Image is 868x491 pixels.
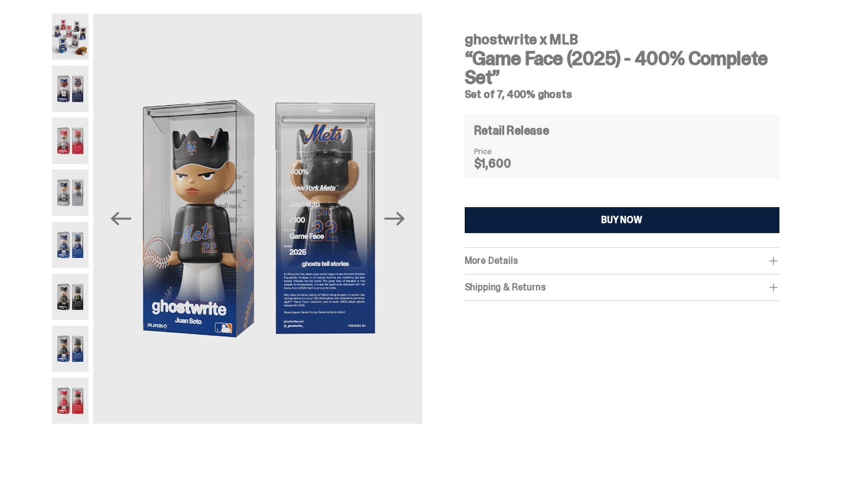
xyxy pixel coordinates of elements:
button: BUY NOW [465,207,779,233]
img: 03-ghostwrite-mlb-game-face-complete-set-bryce-harper.png [52,117,89,163]
div: Shipping & Returns [465,281,779,293]
h5: Set of 7, 400% ghosts [465,89,779,100]
h4: Retail Release [474,125,549,136]
img: 04-ghostwrite-mlb-game-face-complete-set-aaron-judge.png [52,169,89,215]
img: 08-ghostwrite-mlb-game-face-complete-set-mike-trout.png [52,378,89,424]
img: 01-ghostwrite-mlb-game-face-complete-set.png [52,14,89,60]
button: Next [382,206,408,232]
img: 05-ghostwrite-mlb-game-face-complete-set-shohei-ohtani.png [52,222,89,268]
img: 06-ghostwrite-mlb-game-face-complete-set-paul-skenes.png [52,274,89,320]
dt: Price [474,147,533,155]
img: 02-ghostwrite-mlb-game-face-complete-set-ronald-acuna-jr.png [52,66,89,112]
h3: “Game Face (2025) - 400% Complete Set” [465,49,779,87]
dd: $1,600 [474,158,533,169]
div: BUY NOW [601,215,642,225]
img: 07-ghostwrite-mlb-game-face-complete-set-juan-soto.png [52,326,89,372]
img: 07-ghostwrite-mlb-game-face-complete-set-juan-soto.png [94,14,422,424]
button: Previous [107,206,133,232]
span: More Details [465,254,518,267]
h4: ghostwrite x MLB [465,32,779,47]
